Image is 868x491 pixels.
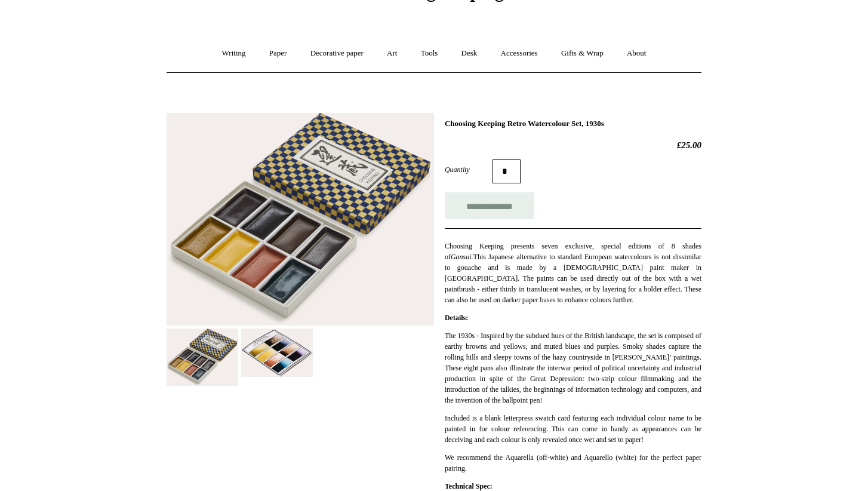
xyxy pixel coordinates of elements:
h1: Choosing Keeping Retro Watercolour Set, 1930s [445,119,701,128]
a: Paper [258,38,298,69]
a: Tools [410,38,449,69]
a: Decorative paper [300,38,374,69]
img: Choosing Keeping Retro Watercolour Set, 1930s [167,329,238,386]
a: Writing [211,38,257,69]
h2: £25.00 [445,140,701,151]
a: Accessories [490,38,549,69]
label: Quantity [445,164,493,175]
p: We recommend the Aquarella (off-white) and Aquarello (white) for the perfect paper pairing. [445,452,701,474]
a: Desk [451,38,488,69]
p: Choosing Keeping presents seven exclusive, special editions of 8 shades of This Japanese alternat... [445,241,701,305]
img: Choosing Keeping Retro Watercolour Set, 1930s [167,113,434,326]
strong: Technical Spec: [445,482,493,490]
a: Art [376,38,408,69]
a: Gifts & Wrap [550,38,614,69]
strong: Details: [445,314,468,322]
em: Gansai. [451,253,473,261]
p: The 1930s - Inspired by the subdued hues of the British landscape, the set is composed of earthy ... [445,330,701,406]
img: Choosing Keeping Retro Watercolour Set, 1930s [241,329,313,377]
p: Included is a blank letterpress swatch card featuring each individual colour name to be painted i... [445,413,701,445]
a: About [616,38,657,69]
